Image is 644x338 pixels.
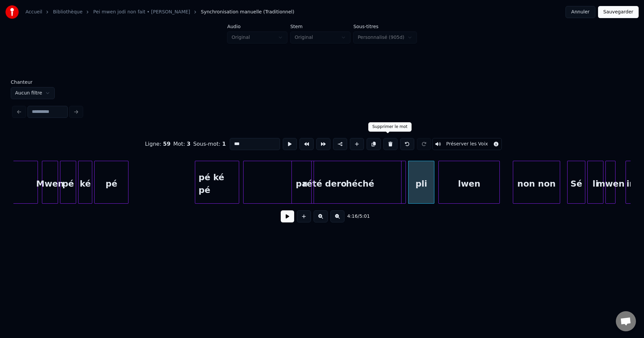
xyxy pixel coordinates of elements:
span: Synchronisation manuelle (Traditionnel) [201,9,294,15]
div: Ligne : [145,140,170,148]
button: Toggle [432,138,502,150]
span: 4:16 [347,213,358,220]
a: Pei mwen jodi non fait • [PERSON_NAME] [93,9,190,15]
a: Ouvrir le chat [616,311,636,331]
label: Stem [290,24,351,29]
a: Bibliothèque [53,9,83,15]
button: Sauvegarder [598,6,639,18]
span: 59 [163,141,170,147]
div: / [347,213,363,220]
label: Sous-titres [353,24,417,29]
span: 3 [187,141,191,147]
label: Audio [227,24,287,29]
label: Chanteur [11,80,55,84]
div: Sous-mot : [193,140,226,148]
nav: breadcrumb [25,9,294,15]
img: youka [5,5,19,19]
a: Accueil [25,9,42,15]
div: Mot : [173,140,191,148]
div: Supprimer le mot [372,124,408,130]
span: 1 [222,141,226,147]
span: 5:01 [359,213,370,220]
button: Annuler [566,6,595,18]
